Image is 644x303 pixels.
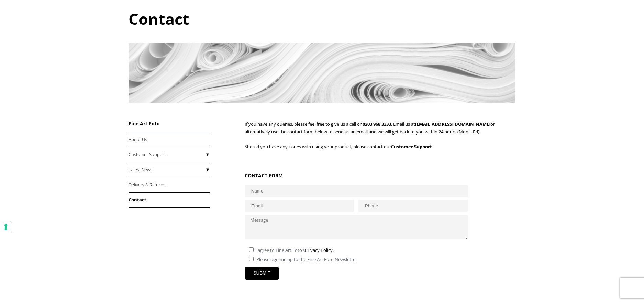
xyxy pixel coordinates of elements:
[255,256,357,263] span: Please sign me up to the Fine Art Foto Newsletter
[358,200,468,212] input: Phone
[129,147,210,162] a: Customer Support
[245,143,515,151] p: Should you have any issues with using your product, please contact our
[391,143,432,150] strong: Customer Support
[129,177,210,193] a: Delivery & Returns
[245,244,462,253] div: I agree to Fine Art Foto’s .
[415,121,490,127] a: [EMAIL_ADDRESS][DOMAIN_NAME]
[129,162,210,177] a: Latest News
[363,121,391,127] a: 0203 968 3333
[245,185,468,197] input: Name
[129,132,210,147] a: About Us
[245,200,354,212] input: Email
[245,120,515,136] p: If you have any queries, please feel free to give us a call on , Email us at or alternatively use...
[129,120,210,127] h3: Fine Art Foto
[129,8,515,29] h1: Contact
[129,193,210,208] a: Contact
[245,267,279,280] input: SUBMIT
[245,172,462,179] h3: CONTACT FORM
[305,247,333,253] a: Privacy Policy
